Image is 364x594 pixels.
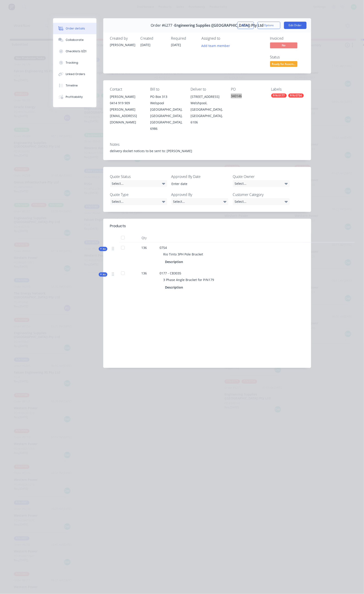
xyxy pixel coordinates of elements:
div: Tracking [66,61,78,65]
label: Customer Category [233,192,290,197]
span: Ready for Assem... [270,61,297,67]
span: 136 [142,271,147,276]
span: [DATE] [141,43,151,47]
div: Select... [233,198,290,205]
div: delivery docket notices to be sent to: [PERSON_NAME] [110,148,304,153]
label: Quote Owner [233,174,290,179]
div: Notes [110,142,304,147]
div: Select... [233,180,290,187]
div: Description [165,284,185,291]
div: [PERSON_NAME] [110,42,135,47]
div: Kit [99,247,107,251]
div: Bill to [150,87,183,91]
span: Engineering Supplies ([GEOGRAPHIC_DATA]) Pty Ltd [174,23,263,28]
span: 3 Phase Angle Bracket for P/N179 [163,278,214,282]
div: PO [231,87,264,91]
span: Kit [100,247,106,251]
div: Invoiced [270,36,304,41]
div: Assigned to [202,36,247,41]
div: Select... [110,180,167,187]
div: Welspool [GEOGRAPHIC_DATA], [GEOGRAPHIC_DATA], [GEOGRAPHIC_DATA], 6986 [150,100,183,132]
div: Kit [99,272,107,277]
div: Products [110,223,126,229]
span: Order #6277 - [151,23,174,28]
div: Select... [171,198,228,205]
button: Close [237,22,254,29]
span: [DATE] [171,43,181,47]
label: Approved By [171,192,228,197]
div: Contact [110,87,143,91]
div: Created [141,36,166,41]
div: P/N 0177 [271,94,287,98]
button: Linked Orders [53,68,96,80]
div: [PERSON_NAME]0414 919 909[PERSON_NAME][EMAIL_ADDRESS][DOMAIN_NAME] [110,94,143,125]
div: P/N 0754 [288,94,304,98]
div: Collaborate [66,38,84,42]
div: Required [171,36,196,41]
button: Order details [53,23,96,34]
button: Tracking [53,57,96,68]
button: Timeline [53,80,96,91]
div: [STREET_ADDRESS] [191,94,224,100]
div: [PERSON_NAME][EMAIL_ADDRESS][DOMAIN_NAME] [110,106,143,125]
div: PO Box 313 [150,94,183,100]
button: Ready for Assem... [270,61,297,68]
button: Add team member [202,42,233,49]
button: Options [258,22,280,29]
div: Qty [131,233,158,242]
div: [STREET_ADDRESS]Welshpool, [GEOGRAPHIC_DATA], [GEOGRAPHIC_DATA], 6106 [191,94,224,125]
span: No [270,42,297,48]
button: Collaborate [53,34,96,46]
label: Quote Type [110,192,167,197]
div: Welshpool, [GEOGRAPHIC_DATA], [GEOGRAPHIC_DATA], 6106 [191,100,224,125]
div: Description [165,258,185,265]
div: Linked Orders [66,72,85,76]
button: Add team member [199,42,232,49]
div: Created by [110,36,135,41]
div: Timeline [66,83,78,88]
input: Enter date [168,180,225,187]
div: Select... [110,198,167,205]
div: Checklists 0/21 [66,49,86,53]
span: 136 [142,245,147,250]
div: 340146 [231,94,264,100]
span: 0177 - CB3035 [160,271,181,275]
label: Approved By Date [171,174,228,179]
div: Order details [66,26,85,31]
span: Rio Tinto 3PH Pole Bracket [163,252,203,256]
div: [PERSON_NAME] [110,94,143,100]
button: Edit Order [284,22,307,29]
div: 0414 919 909 [110,100,143,106]
div: Labels [271,87,304,91]
div: Profitability [66,95,83,99]
span: 0754 [160,245,167,250]
div: Status [270,55,304,59]
div: Deliver to [191,87,224,91]
button: Checklists 0/21 [53,46,96,57]
span: Kit [100,273,106,276]
div: PO Box 313Welspool [GEOGRAPHIC_DATA], [GEOGRAPHIC_DATA], [GEOGRAPHIC_DATA], 6986 [150,94,183,132]
button: Profitability [53,91,96,103]
label: Quote Status [110,174,167,179]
